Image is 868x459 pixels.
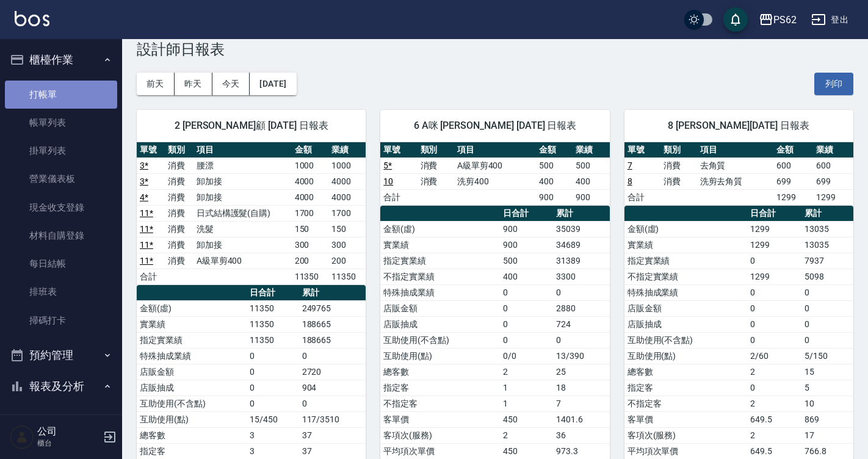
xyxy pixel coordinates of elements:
td: 10 [801,396,853,411]
td: 18 [553,380,610,396]
td: 合計 [624,189,660,205]
td: 0 [247,364,298,380]
td: 平均項次單價 [380,443,500,459]
td: 2 [500,427,552,443]
td: 實業績 [624,237,747,253]
td: 1299 [773,189,814,205]
td: 特殊抽成業績 [380,284,500,300]
th: 業績 [813,142,853,158]
button: PS62 [754,7,801,32]
td: 4000 [328,189,366,205]
td: 總客數 [380,364,500,380]
td: 消費 [165,221,193,237]
td: 500 [536,157,573,173]
td: 200 [328,253,366,269]
button: 昨天 [175,73,212,95]
td: 0 [747,284,801,300]
td: 1299 [747,269,801,284]
td: 31389 [553,253,610,269]
button: 列印 [814,73,853,95]
td: 904 [299,380,366,396]
button: [DATE] [250,73,296,95]
td: 指定實業績 [380,253,500,269]
a: 打帳單 [5,81,117,109]
td: 卸加接 [193,189,292,205]
table: a dense table [137,142,366,285]
a: 現金收支登錄 [5,193,117,222]
td: 0 [500,332,552,348]
button: 今天 [212,73,250,95]
td: 指定客 [137,443,247,459]
a: 10 [383,176,393,186]
td: 649.5 [747,443,801,459]
td: 0 [747,332,801,348]
a: 掃碼打卡 [5,306,117,334]
td: 600 [773,157,814,173]
td: 消費 [660,157,696,173]
td: 5 [801,380,853,396]
td: 900 [500,221,552,237]
td: 3 [247,443,298,459]
td: 600 [813,157,853,173]
td: 卸加接 [193,237,292,253]
td: 合計 [380,189,417,205]
a: 8 [627,176,632,186]
td: 1700 [292,205,329,221]
td: 1000 [292,157,329,173]
td: 0 [553,332,610,348]
th: 業績 [328,142,366,158]
td: 500 [500,253,552,269]
td: 300 [328,237,366,253]
td: 400 [573,173,609,189]
th: 日合計 [747,206,801,222]
th: 金額 [773,142,814,158]
td: 3 [247,427,298,443]
td: 消費 [165,189,193,205]
td: 2 [747,396,801,411]
td: 117/3510 [299,411,366,427]
td: 2 [747,364,801,380]
button: 前天 [137,73,175,95]
td: 店販抽成 [137,380,247,396]
td: 300 [292,237,329,253]
td: 總客數 [137,427,247,443]
td: 37 [299,427,366,443]
td: 不指定實業績 [624,269,747,284]
td: 互助使用(不含點) [137,396,247,411]
th: 業績 [573,142,609,158]
td: 店販金額 [137,364,247,380]
td: 0 [747,316,801,332]
td: 金額(虛) [137,300,247,316]
th: 類別 [165,142,193,158]
td: 不指定客 [624,396,747,411]
span: 8 [PERSON_NAME][DATE] 日報表 [639,120,839,132]
td: 450 [500,411,552,427]
td: 1 [500,380,552,396]
td: 11350 [247,316,298,332]
td: A級單剪400 [454,157,536,173]
td: 35039 [553,221,610,237]
td: 869 [801,411,853,427]
span: 2 [PERSON_NAME]顧 [DATE] 日報表 [151,120,351,132]
td: 平均項次單價 [624,443,747,459]
td: 0 [801,284,853,300]
td: 客單價 [380,411,500,427]
td: 特殊抽成業績 [137,348,247,364]
td: 3300 [553,269,610,284]
td: 450 [500,443,552,459]
td: 0 [299,396,366,411]
div: PS62 [773,12,797,27]
th: 累計 [299,285,366,301]
td: 0 [801,316,853,332]
td: 15/450 [247,411,298,427]
td: 649.5 [747,411,801,427]
td: 店販金額 [624,300,747,316]
td: 4000 [292,189,329,205]
td: 0 [553,284,610,300]
td: 188665 [299,316,366,332]
td: 11350 [247,332,298,348]
button: 櫃檯作業 [5,44,117,76]
td: 互助使用(點) [137,411,247,427]
th: 單號 [624,142,660,158]
td: 指定客 [624,380,747,396]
